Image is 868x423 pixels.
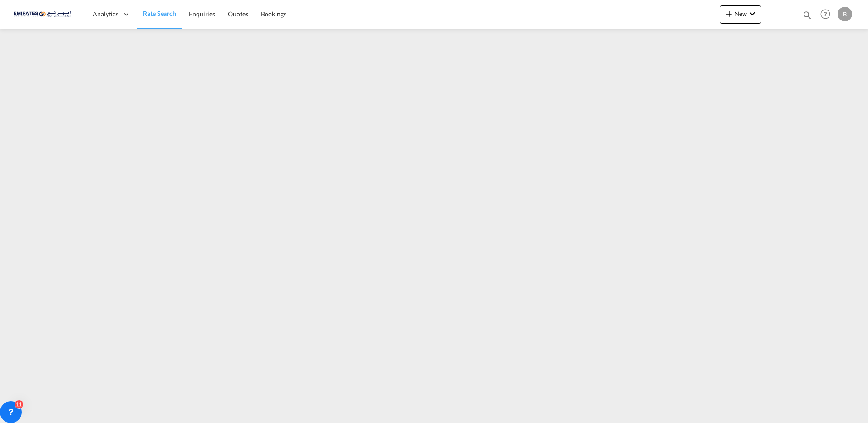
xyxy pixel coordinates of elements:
[14,4,75,25] img: c67187802a5a11ec94275b5db69a26e6.png
[818,6,833,22] span: Help
[189,10,215,18] span: Enquiries
[143,10,176,17] span: Rate Search
[818,6,838,23] div: Help
[838,7,852,21] div: B
[724,10,758,17] span: New
[724,8,735,19] md-icon: icon-plus 400-fg
[228,10,248,18] span: Quotes
[802,10,812,24] div: icon-magnify
[261,10,286,18] span: Bookings
[802,10,812,20] md-icon: icon-magnify
[747,8,758,19] md-icon: icon-chevron-down
[93,10,118,19] span: Analytics
[720,5,761,24] button: icon-plus 400-fgNewicon-chevron-down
